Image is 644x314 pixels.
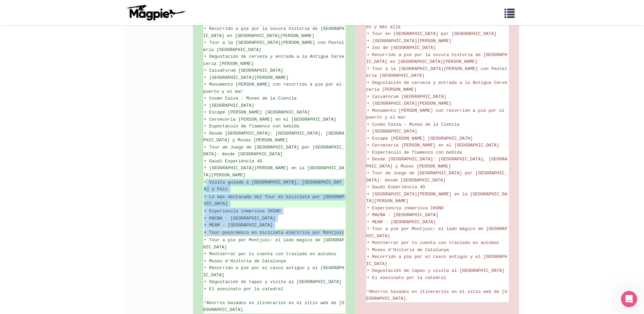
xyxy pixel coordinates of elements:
[367,206,444,211] span: • Experiencia inmersiva IKONO
[204,229,345,236] ins: • Tour panorámico en bicicleta eléctrica por Montjüic
[366,289,507,301] span: *Ahorros basados en itinerarios en el sitio web de [GEOGRAPHIC_DATA].
[204,124,299,129] span: • Espectáculo de flamenco con bebida
[367,38,452,43] span: • [GEOGRAPHIC_DATA][PERSON_NAME]
[203,40,344,52] span: • Tour a la [GEOGRAPHIC_DATA][PERSON_NAME] con Pastelería [GEOGRAPHIC_DATA]
[203,82,344,94] span: • Monumento [PERSON_NAME] con recorrido a pie por el puerto y el mar
[367,122,460,127] span: • Cosmo Caixa - Museo de la Ciencia
[367,268,505,273] span: • Degustación de tapas y visita al [GEOGRAPHIC_DATA]
[621,291,637,307] iframe: Intercom live chat
[366,226,507,239] span: • Tour a pie por Montjuïc: el lado mágico de [GEOGRAPHIC_DATA]
[203,26,344,38] span: • Recorrido a pie por la oscura historia de [GEOGRAPHIC_DATA] en [GEOGRAPHIC_DATA][PERSON_NAME]
[367,94,446,99] span: • CaixaForum [GEOGRAPHIC_DATA]
[204,103,254,108] span: • [GEOGRAPHIC_DATA]
[204,68,283,73] span: • CaixaForum [GEOGRAPHIC_DATA]
[366,11,507,30] span: • Recorrido a pie por los mercados de [GEOGRAPHIC_DATA]: [GEOGRAPHIC_DATA], [GEOGRAPHIC_DATA], de...
[367,136,473,141] span: • Escape [PERSON_NAME] [GEOGRAPHIC_DATA]
[367,185,425,190] span: • Gaudí Experiència 4D
[204,216,276,221] span: • MACBA - [GEOGRAPHIC_DATA]
[204,251,336,257] span: • Montserrat por tu cuenta con traslado en autobús
[367,275,446,280] span: • El asesinato por la catedral
[367,45,436,50] span: • Zoo de [GEOGRAPHIC_DATA]
[367,143,499,148] span: • Cervecería [PERSON_NAME] en el [GEOGRAPHIC_DATA]
[366,108,507,120] span: • Monumento [PERSON_NAME] con recorrido a pie por el puerto y el mar
[366,66,507,78] span: • Tour a la [GEOGRAPHIC_DATA][PERSON_NAME] con Pastelería [GEOGRAPHIC_DATA]
[366,192,507,204] span: • [GEOGRAPHIC_DATA][PERSON_NAME] en la [GEOGRAPHIC_DATA][PERSON_NAME]
[367,129,417,134] span: • [GEOGRAPHIC_DATA]
[367,247,449,252] span: • Museu d'Historia de Catalunya
[204,194,345,207] ins: • Lo más destacado del Tour en bicicleta por [GEOGRAPHIC_DATA]
[204,75,289,80] span: • [GEOGRAPHIC_DATA][PERSON_NAME]
[367,101,452,106] span: • [GEOGRAPHIC_DATA][PERSON_NAME]
[367,240,499,245] span: • Montserrat por tu cuenta con traslado en autobús
[203,145,344,157] span: • Tour de Juego de [GEOGRAPHIC_DATA] por [GEOGRAPHIC_DATA]: desde [GEOGRAPHIC_DATA]
[204,209,281,214] span: • Experiencia inmersiva IKONO
[204,96,297,101] span: • Cosmo Caixa - Museo de la Ciencia
[367,212,439,217] span: • MACBA - [GEOGRAPHIC_DATA]
[204,110,310,115] span: • Escape [PERSON_NAME] [GEOGRAPHIC_DATA]
[366,157,507,169] span: • Desde [GEOGRAPHIC_DATA]: [GEOGRAPHIC_DATA], [GEOGRAPHIC_DATA] y Museo [PERSON_NAME]
[204,179,345,192] ins: • Visita guiada a [GEOGRAPHIC_DATA], [GEOGRAPHIC_DATA] y Pals
[203,131,344,143] span: • Desde [GEOGRAPHIC_DATA]: [GEOGRAPHIC_DATA], [GEOGRAPHIC_DATA] y Museo [PERSON_NAME]
[204,159,262,164] span: • Gaudí Experiència 4D
[366,254,507,266] span: • Recorrido a pie por el casco antiguo y el [GEOGRAPHIC_DATA]
[367,150,462,155] span: • Espectáculo de flamenco con bebida
[203,238,344,250] span: • Tour a pie por Montjuïc: el lado mágico de [GEOGRAPHIC_DATA]
[366,52,507,65] span: • Recorrido a pie por la oscura historia de [GEOGRAPHIC_DATA] en [GEOGRAPHIC_DATA][PERSON_NAME]
[125,4,186,21] img: logo-ab69f6fb50320c5b225c76a69d11143b.png
[204,259,286,264] span: • Museu d'Historia de Catalunya
[367,31,497,36] span: • Tour en [GEOGRAPHIC_DATA] por [GEOGRAPHIC_DATA]
[204,223,273,228] span: • MEAM - [GEOGRAPHIC_DATA]
[366,171,507,183] span: • Tour de Juego de [GEOGRAPHIC_DATA] por [GEOGRAPHIC_DATA]: desde [GEOGRAPHIC_DATA]
[203,265,344,278] span: • Recorrido a pie por el casco antiguo y el [GEOGRAPHIC_DATA]
[203,165,344,178] span: • [GEOGRAPHIC_DATA][PERSON_NAME] en la [GEOGRAPHIC_DATA][PERSON_NAME]
[203,54,344,66] span: • Degustación de cerveza y entrada a la Antigua Cervecería [PERSON_NAME]
[204,117,336,122] span: • Cervecería [PERSON_NAME] en el [GEOGRAPHIC_DATA]
[204,279,342,284] span: • Degustación de tapas y visita al [GEOGRAPHIC_DATA]
[203,300,344,313] span: *Ahorros basados en itinerarios en el sitio web de [GEOGRAPHIC_DATA].
[204,286,283,292] span: • El asesinato por la catedral
[366,80,507,92] span: • Degustación de cerveza y entrada a la Antigua Cervecería [PERSON_NAME]
[367,220,436,225] span: • MEAM - [GEOGRAPHIC_DATA]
